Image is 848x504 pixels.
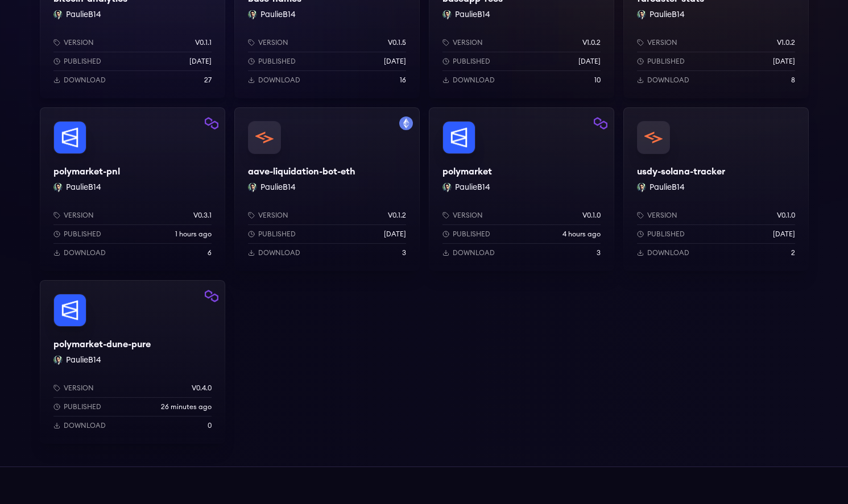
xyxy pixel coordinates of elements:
[453,248,495,257] p: Download
[258,230,296,239] p: Published
[189,57,212,66] p: [DATE]
[791,76,795,85] p: 8
[64,230,101,239] p: Published
[453,38,483,47] p: Version
[64,421,106,430] p: Download
[64,76,106,85] p: Download
[429,107,614,271] a: Filter by polygon networkpolymarketpolymarketPaulieB14 PaulieB14Versionv0.1.0Published4 hours ago...
[647,211,677,220] p: Version
[594,76,601,85] p: 10
[205,116,218,130] img: Filter by polygon network
[384,57,406,66] p: [DATE]
[384,230,406,239] p: [DATE]
[258,38,288,47] p: Version
[66,355,101,366] button: PaulieB14
[258,57,296,66] p: Published
[195,38,212,47] p: v0.1.1
[773,230,795,239] p: [DATE]
[399,116,413,130] img: Filter by mainnet network
[388,211,406,220] p: v0.1.2
[650,9,685,20] button: PaulieB14
[258,211,288,220] p: Version
[647,230,685,239] p: Published
[791,248,795,257] p: 2
[64,57,101,66] p: Published
[204,76,212,85] p: 27
[455,182,490,193] button: PaulieB14
[453,230,490,239] p: Published
[64,384,94,393] p: Version
[582,38,601,47] p: v1.0.2
[453,211,483,220] p: Version
[208,248,212,257] p: 6
[578,57,601,66] p: [DATE]
[647,76,689,85] p: Download
[64,402,101,411] p: Published
[193,211,212,220] p: v0.3.1
[258,248,300,257] p: Download
[777,211,795,220] p: v0.1.0
[562,230,601,239] p: 4 hours ago
[402,248,406,257] p: 3
[647,38,677,47] p: Version
[192,384,212,393] p: v0.4.0
[260,9,296,20] button: PaulieB14
[594,116,607,130] img: Filter by polygon network
[597,248,601,257] p: 3
[64,248,106,257] p: Download
[777,38,795,47] p: v1.0.2
[175,230,212,239] p: 1 hours ago
[64,211,94,220] p: Version
[647,248,689,257] p: Download
[258,76,300,85] p: Download
[66,182,101,193] button: PaulieB14
[400,76,406,85] p: 16
[773,57,795,66] p: [DATE]
[205,289,218,303] img: Filter by polygon network
[647,57,685,66] p: Published
[40,280,225,444] a: Filter by polygon networkpolymarket-dune-purepolymarket-dune-purePaulieB14 PaulieB14Versionv0.4.0...
[453,57,490,66] p: Published
[623,107,809,271] a: usdy-solana-trackerusdy-solana-trackerPaulieB14 PaulieB14Versionv0.1.0Published[DATE]Download2
[64,38,94,47] p: Version
[455,9,490,20] button: PaulieB14
[582,211,601,220] p: v0.1.0
[650,182,685,193] button: PaulieB14
[66,9,101,20] button: PaulieB14
[234,107,420,271] a: Filter by mainnet networkaave-liquidation-bot-ethaave-liquidation-bot-ethPaulieB14 PaulieB14Versi...
[388,38,406,47] p: v0.1.5
[260,182,296,193] button: PaulieB14
[40,107,225,271] a: Filter by polygon networkpolymarket-pnlpolymarket-pnlPaulieB14 PaulieB14Versionv0.3.1Published1 h...
[453,76,495,85] p: Download
[208,421,212,430] p: 0
[161,402,212,411] p: 26 minutes ago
